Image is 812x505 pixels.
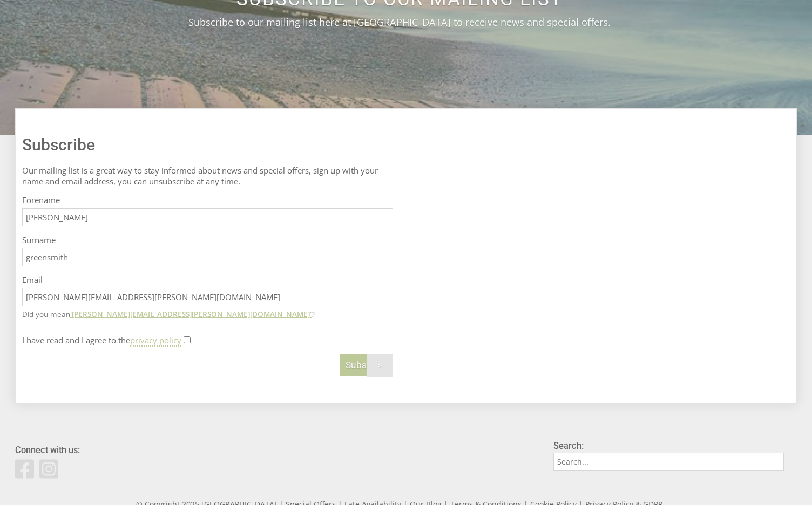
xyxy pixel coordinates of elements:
label: Surname [22,234,393,245]
input: Search... [553,453,784,471]
p: Subscribe to our mailing list here at [GEOGRAPHIC_DATA] to receive news and special offers. [92,16,707,29]
h1: Subscribe [22,135,393,154]
input: Surname [22,248,393,266]
strong: '[PERSON_NAME][EMAIL_ADDRESS][PERSON_NAME][DOMAIN_NAME]' [70,309,312,319]
p: Did you mean ? [22,309,393,319]
input: Email [22,288,393,306]
a: privacy policy [130,335,181,347]
label: Forename [22,195,393,205]
label: I have read and I agree to the [22,335,181,345]
label: Email [22,274,393,285]
h3: Search: [553,441,784,451]
button: Subscribe [340,354,393,376]
span: Subscribe [346,359,387,370]
h3: Connect with us: [15,445,538,455]
img: Instagram [39,458,58,480]
input: Forename [22,208,393,226]
img: Facebook [15,458,34,480]
p: Our mailing list is a great way to stay informed about news and special offers, sign up with your... [22,165,393,186]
